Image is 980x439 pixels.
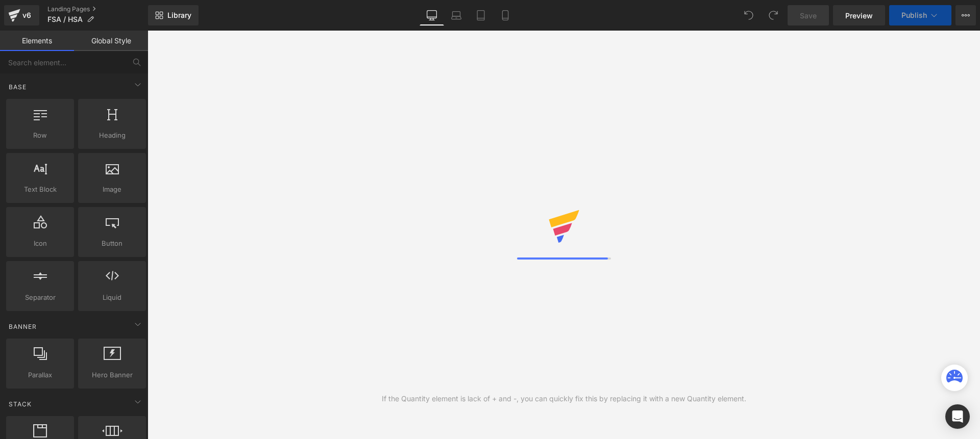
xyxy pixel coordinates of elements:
span: Library [167,11,191,20]
a: Mobile [493,5,518,25]
button: Redo [763,5,783,25]
a: Laptop [444,5,469,25]
span: Publish [901,11,927,19]
span: Save [800,10,817,21]
a: New Library [148,5,199,25]
span: Separator [9,292,71,303]
button: More [955,5,976,25]
a: Tablet [469,5,493,25]
span: Liquid [81,292,143,303]
span: Stack [8,399,33,409]
span: Parallax [9,370,71,380]
span: Banner [8,322,38,331]
a: Desktop [420,5,444,25]
span: Icon [9,238,71,249]
span: FSA / HSA [47,15,83,23]
span: Base [8,82,28,92]
span: Text Block [9,184,71,195]
div: v6 [20,9,33,22]
a: Global Style [74,31,148,51]
div: Open Intercom Messenger [945,404,970,429]
button: Undo [739,5,759,25]
a: Preview [833,5,885,25]
div: If the Quantity element is lack of + and -, you can quickly fix this by replacing it with a new Q... [382,393,746,404]
span: Image [81,184,143,195]
span: Row [9,130,71,141]
button: Publish [889,5,951,25]
span: Button [81,238,143,249]
span: Heading [81,130,143,141]
span: Preview [845,10,873,21]
span: Hero Banner [81,370,143,380]
a: v6 [4,5,39,25]
a: Landing Pages [47,5,148,13]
